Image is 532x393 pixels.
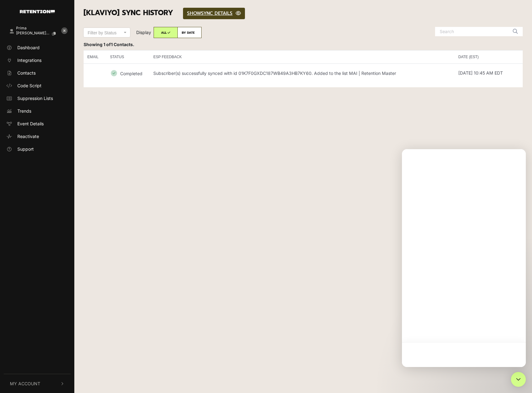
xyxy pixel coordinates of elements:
[17,108,31,114] span: Trends
[84,50,106,63] th: EMAIL
[4,23,58,40] a: Prima [PERSON_NAME][EMAIL_ADDRESS]
[17,146,34,152] span: Support
[4,42,71,53] a: Dashboard
[4,119,71,129] a: Event Details
[17,70,36,76] span: Contacts
[136,30,151,35] span: Display
[4,80,71,91] a: Code Script
[402,149,526,367] iframe: Intercom live chat
[84,7,173,18] span: [Klaviyo] SYNC HISTORY
[17,82,41,89] span: Code Script
[455,63,523,82] td: [DATE] 10:45 AM EDT
[177,27,202,38] label: BY DATE
[4,131,71,141] a: Reactivate
[183,8,245,19] a: SHOWSYNC DETAILS
[4,93,71,103] a: Suppression Lists
[17,44,40,51] span: Dashboard
[111,42,134,47] span: 1 Contacts.
[88,30,116,35] span: Filter by Status
[17,57,41,63] span: Integrations
[20,10,55,13] img: Retention.com
[16,26,61,30] div: Prima
[187,10,201,17] span: SHOW
[455,50,523,63] th: DATE (EST)
[84,42,134,47] strong: Showing 1 of
[4,68,71,78] a: Contacts
[106,50,150,63] th: STATUS
[154,27,178,38] label: ALL
[4,55,71,65] a: Integrations
[153,71,396,76] p: Subscriber(s) successfully synced with id 01K7F0GXDC187WB49A3HB7KY60. Added to the list MAI | Ret...
[10,380,40,387] span: My Account
[4,374,71,393] button: My Account
[435,27,509,36] input: Search
[4,106,71,116] a: Trends
[16,31,50,35] span: [PERSON_NAME][EMAIL_ADDRESS]
[17,133,39,140] span: Reactivate
[17,120,44,127] span: Event Details
[511,372,526,387] div: Open Intercom Messenger
[120,71,142,76] small: Completed
[17,95,53,101] span: Suppression Lists
[4,144,71,154] a: Support
[150,50,455,63] th: ESP FEEDBACK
